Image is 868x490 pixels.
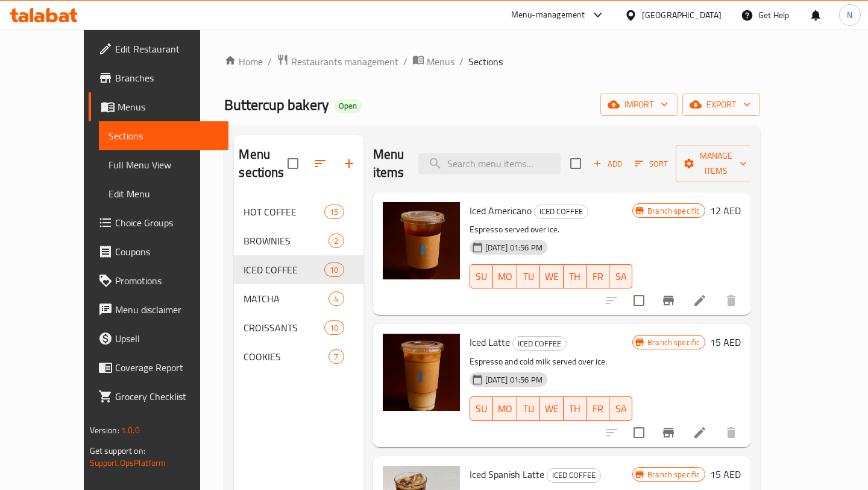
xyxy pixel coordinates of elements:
[685,148,747,179] span: Manage items
[427,54,454,69] span: Menus
[710,334,741,351] h6: 15 AED
[89,208,228,237] a: Choice Groups
[587,264,609,288] button: FR
[470,465,544,483] span: Iced Spanish Latte
[470,202,532,220] span: Iced Americano
[244,262,324,277] span: ICED COFFEE
[108,186,219,201] span: Edit Menu
[540,396,564,421] button: WE
[224,54,760,69] nav: breadcrumb
[329,234,344,248] div: items
[234,192,363,376] nav: Menu sections
[335,149,363,178] button: Add section
[324,262,344,277] div: items
[115,71,219,85] span: Branches
[635,157,668,171] span: Sort
[614,400,627,418] span: SA
[108,129,219,143] span: Sections
[115,302,219,317] span: Menu disclaimer
[513,337,566,351] span: ICED COFFEE
[654,418,683,447] button: Branch-specific-item
[403,54,407,69] li: /
[654,286,683,315] button: Branch-specific-item
[89,382,228,411] a: Grocery Checklist
[244,349,329,364] span: COOKIES
[587,396,609,421] button: FR
[564,264,587,288] button: TH
[418,153,561,174] input: search
[99,150,228,179] a: Full Menu View
[383,334,460,411] img: Iced Latte
[470,333,510,351] span: Iced Latte
[717,418,746,447] button: delete
[692,97,750,112] span: export
[90,455,166,471] a: Support.OpsPlatform
[306,149,335,178] span: Sort sections
[89,324,228,353] a: Upsell
[535,205,588,218] span: ICED COFFEE
[115,244,219,259] span: Coupons
[693,293,707,308] a: Edit menu item
[470,222,633,237] p: Espresso served over ice.
[717,286,746,315] button: delete
[588,154,627,173] button: Add
[383,202,460,279] img: Iced Americano
[517,264,540,288] button: TU
[234,226,363,255] div: BROWNIES2
[324,205,344,219] div: items
[373,145,404,182] h2: Menu items
[89,237,228,266] a: Coupons
[234,197,363,226] div: HOT COFFEE15
[115,360,219,375] span: Coverage Report
[475,268,488,285] span: SU
[89,63,228,92] a: Branches
[90,443,145,459] span: Get support on:
[118,100,219,114] span: Menus
[568,400,582,418] span: TH
[459,54,464,69] li: /
[329,291,344,306] div: items
[412,54,454,69] a: Menus
[234,255,363,284] div: ICED COFFEE10
[498,400,512,418] span: MO
[291,54,398,69] span: Restaurants management
[632,154,671,173] button: Sort
[234,342,363,371] div: COOKIES7
[643,205,705,217] span: Branch specific
[610,97,668,112] span: import
[493,396,517,421] button: MO
[480,374,547,386] span: [DATE] 01:56 PM
[89,353,228,382] a: Coverage Report
[224,54,263,69] a: Home
[470,264,493,288] button: SU
[600,94,678,116] button: import
[564,396,587,421] button: TH
[468,54,503,69] span: Sections
[115,215,219,230] span: Choice Groups
[545,268,559,285] span: WE
[121,422,140,438] span: 1.0.0
[643,469,705,480] span: Branch specific
[517,396,540,421] button: TU
[89,295,228,324] a: Menu disclaimer
[108,157,219,172] span: Full Menu View
[547,468,600,482] span: ICED COFFEE
[512,336,567,351] div: ICED COFFEE
[268,54,272,69] li: /
[847,8,852,22] span: N
[522,400,535,418] span: TU
[325,322,343,334] span: 10
[329,293,343,305] span: 4
[547,468,601,483] div: ICED COFFEE
[642,8,722,22] div: [GEOGRAPHIC_DATA]
[325,264,343,276] span: 10
[115,331,219,346] span: Upsell
[626,420,652,445] span: Select to update
[234,284,363,313] div: MATCHA4
[244,205,324,219] span: HOT COFFEE
[511,8,585,22] div: Menu-management
[115,389,219,404] span: Grocery Checklist
[89,92,228,121] a: Menus
[244,320,324,335] div: CROISSANTS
